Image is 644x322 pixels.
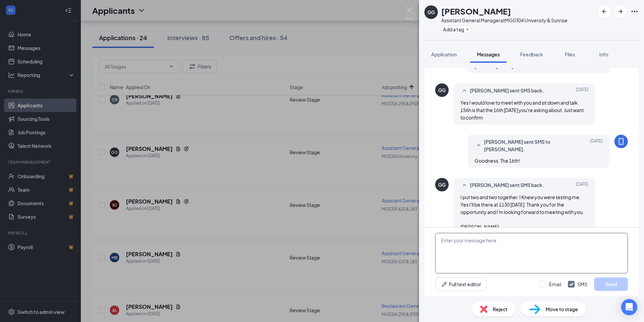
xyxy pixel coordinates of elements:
svg: Plus [465,27,470,31]
span: Application [431,51,457,57]
svg: MobileSms [617,137,625,145]
button: PlusAdd a tag [441,26,471,33]
svg: Ellipses [631,7,639,16]
button: Send [594,277,628,291]
svg: SmallChevronUp [475,141,483,150]
span: Goodness. The 16th! [475,158,520,164]
span: Reject [493,305,508,313]
svg: ArrowRight [616,7,624,16]
span: I put two and two together. I Knew you were testing me. Yes I'll be there at 1130 [DATE]. Thank y... [460,194,584,230]
button: ArrowRight [614,5,626,18]
svg: ArrowLeftNew [600,7,608,16]
div: GG [438,181,446,188]
svg: SmallChevronUp [460,87,469,95]
span: [PERSON_NAME] sent SMS back. [470,87,544,95]
span: Messages [477,51,500,57]
span: [PERSON_NAME] sent SMS back. [470,181,544,189]
div: GG [438,87,446,93]
span: Yes I would love to meet with you and sit down and talk. 156h is that the 16th [DATE] you're aski... [460,100,584,120]
h1: [PERSON_NAME] [441,5,511,17]
button: ArrowLeftNew [598,5,610,18]
span: [PERSON_NAME] sent SMS to [PERSON_NAME]. [484,138,572,153]
svg: Pen [441,281,448,288]
span: Info [599,51,608,57]
div: Assistant General Manager at MG0304 University & Sunrise [441,17,568,24]
span: [DATE] [576,87,588,95]
div: GG [427,9,435,16]
span: [DATE] [590,138,603,153]
svg: SmallChevronUp [460,181,469,189]
button: Full text editorPen [435,277,487,291]
div: Open Intercom Messenger [621,299,637,315]
span: Move to stage [546,305,578,313]
span: [DATE] [576,181,588,189]
span: Feedback [520,51,543,57]
span: Files [565,51,575,57]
